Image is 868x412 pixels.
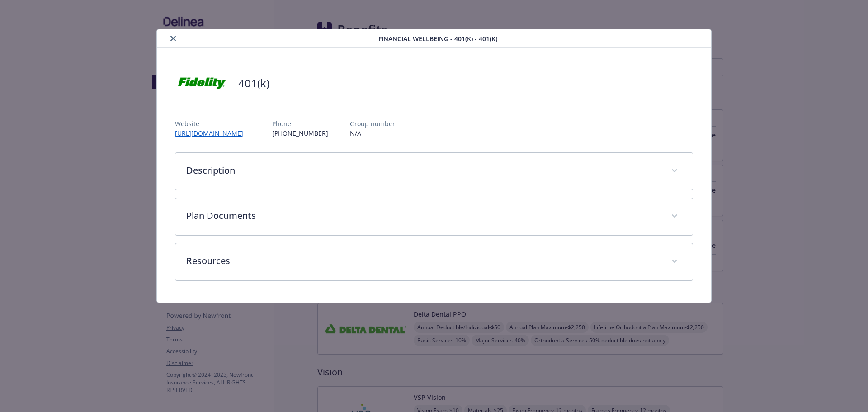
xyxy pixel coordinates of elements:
[175,198,693,235] div: Plan Documents
[350,128,395,138] p: N/A
[186,254,660,268] p: Resources
[378,34,497,43] span: Financial Wellbeing - 401(k) - 401(k)
[175,70,229,97] img: Fidelity Investments
[272,128,328,138] p: [PHONE_NUMBER]
[175,129,250,137] a: [URL][DOMAIN_NAME]
[238,76,269,91] h2: 401(k)
[175,119,250,128] p: Website
[350,119,395,128] p: Group number
[186,209,660,223] p: Plan Documents
[168,33,179,44] button: close
[175,243,693,280] div: Resources
[186,164,660,177] p: Description
[272,119,328,128] p: Phone
[87,29,781,303] div: details for plan Financial Wellbeing - 401(k) - 401(k)
[175,153,693,190] div: Description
